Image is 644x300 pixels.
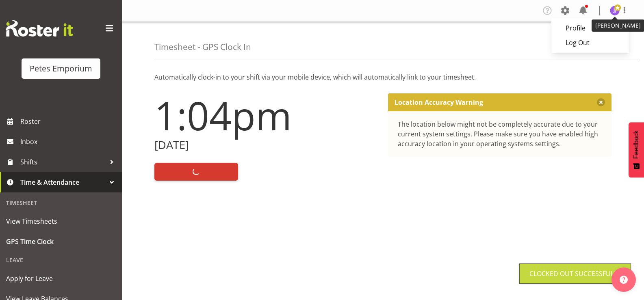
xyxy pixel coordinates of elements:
div: Petes Emporium [30,63,92,75]
div: The location below might not be completely accurate due to your current system settings. Please m... [398,119,602,149]
div: Timesheet [2,194,120,211]
img: help-xxl-2.png [620,276,628,284]
div: Leave [2,252,120,268]
button: Close message [597,98,605,106]
span: Shifts [20,156,106,168]
p: Automatically clock-in to your shift via your mobile device, which will automatically link to you... [154,72,611,82]
span: Feedback [633,130,640,159]
p: Location Accuracy Warning [395,98,483,106]
span: Roster [20,115,118,127]
a: GPS Time Clock [2,231,120,252]
div: Clocked out Successfully [529,269,621,278]
span: Inbox [20,136,118,148]
a: Log Out [551,35,629,50]
span: Time & Attendance [20,176,106,188]
h4: Timesheet - GPS Clock In [154,42,251,52]
span: GPS Time Clock [6,235,116,248]
a: Profile [551,21,629,35]
a: Apply for Leave [2,268,120,289]
img: janelle-jonkers702.jpg [610,6,620,15]
button: Feedback - Show survey [629,122,644,177]
span: Apply for Leave [6,272,116,285]
img: Rosterit website logo [6,20,73,37]
span: View Timesheets [6,215,116,227]
h1: 1:04pm [154,93,378,137]
a: View Timesheets [2,211,120,231]
h2: [DATE] [154,139,378,151]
